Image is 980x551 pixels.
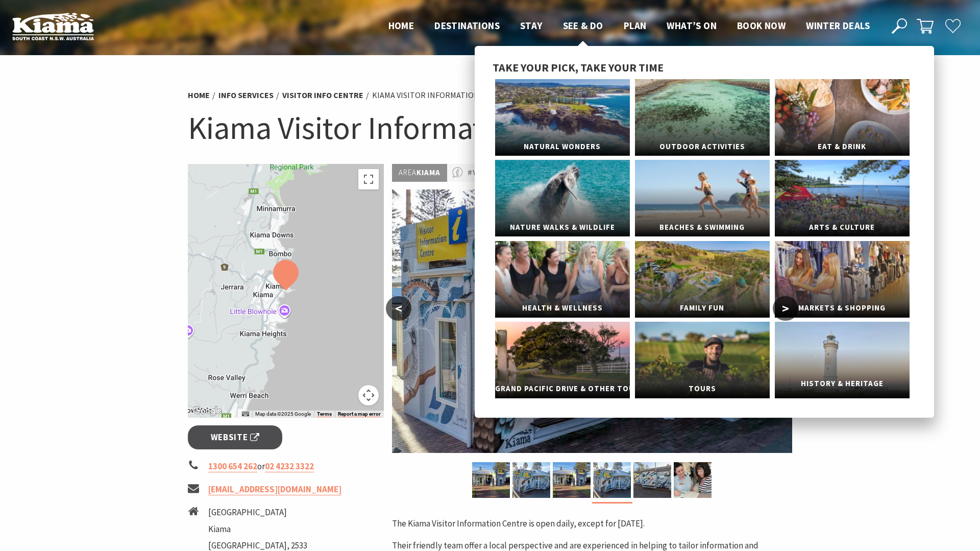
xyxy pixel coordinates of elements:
[392,189,792,453] img: Kiama Visitor Information Centre
[635,137,770,156] span: Outdoor Activities
[392,164,447,182] p: Kiama
[208,522,307,536] li: Kiama
[208,461,257,472] a: 1300 654 262
[188,90,210,101] a: Home
[392,517,792,531] p: The Kiama Visitor Information Centre is open daily, except for [DATE].
[317,411,332,417] a: Terms (opens in new tab)
[773,296,798,321] button: >
[388,19,414,32] span: Home
[635,218,770,237] span: Beaches & Swimming
[338,411,381,417] a: Report a map error
[624,19,647,32] span: Plan
[211,430,260,444] span: Website
[190,404,224,418] img: Google
[737,19,786,32] span: Book now
[242,411,249,418] button: Keyboard shortcuts
[563,19,603,32] span: See & Do
[775,374,910,393] span: History & Heritage
[265,461,314,472] a: 02 4232 3322
[512,462,550,498] img: Kiama Visitor Information Centre
[775,299,910,318] span: Markets & Shopping
[495,218,630,237] span: Nature Walks & Wildlife
[190,404,224,418] a: Open this area in Google Maps (opens a new window)
[218,90,274,101] a: Info Services
[188,425,282,449] a: Website
[593,462,631,498] img: Kiama Visitor Information Centre
[520,19,543,32] span: Stay
[208,506,307,519] li: [GEOGRAPHIC_DATA]
[188,107,792,149] h1: Kiama Visitor Information Centre
[667,19,717,32] span: What’s On
[674,462,712,498] img: Kiama Visitor Information Centre
[633,462,671,498] img: Kiama Visitor Information Centre
[635,299,770,318] span: Family Fun
[358,169,379,189] button: Toggle fullscreen view
[12,12,94,40] img: Kiama Logo
[553,462,591,498] img: Kiama Visitor Information Centre
[495,299,630,318] span: Health & Wellness
[468,166,558,179] a: #Visitor Info Centre
[635,379,770,398] span: Tours
[472,462,510,498] img: Kiama Visitor Information Centre
[399,167,416,177] span: Area
[255,411,311,417] span: Map data ©2025 Google
[378,18,880,35] nav: Main Menu
[208,484,341,495] a: [EMAIL_ADDRESS][DOMAIN_NAME]
[495,379,630,398] span: Grand Pacific Drive & Other Touring
[188,460,384,473] li: or
[775,137,910,156] span: Eat & Drink
[493,60,664,75] span: Take your pick, take your time
[775,218,910,237] span: Arts & Culture
[495,137,630,156] span: Natural Wonders
[386,296,411,321] button: <
[282,90,363,101] a: Visitor Info Centre
[434,19,500,32] span: Destinations
[358,385,379,405] button: Map camera controls
[372,89,510,102] li: Kiama Visitor Information Centre
[806,19,870,32] span: Winter Deals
